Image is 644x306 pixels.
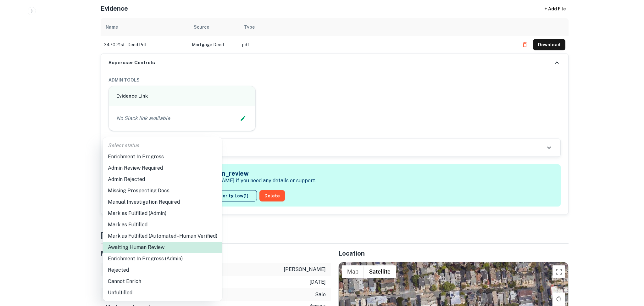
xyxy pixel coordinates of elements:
li: Unfulfilled [103,287,222,298]
li: Admin Rejected [103,174,222,185]
iframe: Chat Widget [613,256,644,286]
li: Cannot Enrich [103,276,222,287]
li: Mark as Fulfilled (Automated - Human Verified) [103,230,222,242]
li: Enrichment In Progress (Admin) [103,253,222,264]
li: Mark as Fulfilled (Admin) [103,208,222,219]
li: Admin Review Required [103,162,222,174]
li: Manual Investigation Required [103,196,222,208]
li: Enrichment In Progress [103,151,222,162]
li: Rejected [103,264,222,276]
li: Awaiting Human Review [103,242,222,253]
li: Mark as Fulfilled [103,219,222,230]
li: Missing Prospecting Docs [103,185,222,196]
